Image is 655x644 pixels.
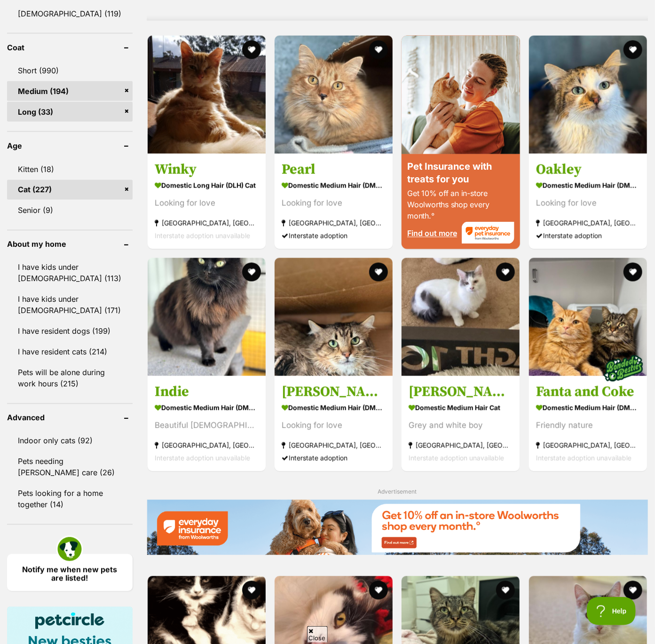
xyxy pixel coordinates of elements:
[409,439,513,452] strong: [GEOGRAPHIC_DATA], [GEOGRAPHIC_DATA]
[536,454,631,462] span: Interstate adoption unavailable
[282,179,386,192] strong: Domestic Medium Hair (DMH) Cat
[536,229,640,242] div: Interstate adoption
[7,414,133,422] header: Advanced
[155,383,259,401] h3: Indie
[587,597,636,625] iframe: Help Scout Beacon - Open
[7,102,133,122] a: Long (33)
[282,401,386,415] strong: Domestic Medium Hair (DMH) Cat
[7,61,133,80] a: Short (990)
[282,229,386,242] div: Interstate adoption
[148,36,266,154] img: Winky - Domestic Long Hair (DLH) Cat
[7,554,133,591] a: Notify me when new pets are listed!
[282,161,386,179] h3: Pearl
[409,454,504,462] span: Interstate adoption unavailable
[7,43,133,52] header: Coat
[307,626,328,643] span: Close
[600,345,647,392] img: bonded besties
[155,217,259,229] strong: [GEOGRAPHIC_DATA], [GEOGRAPHIC_DATA]
[536,179,640,192] strong: Domestic Medium Hair (DMH) Cat
[282,383,386,401] h3: [PERSON_NAME]
[536,161,640,179] h3: Oakley
[155,161,259,179] h3: Winky
[536,439,640,452] strong: [GEOGRAPHIC_DATA], [GEOGRAPHIC_DATA]
[155,454,250,462] span: Interstate adoption unavailable
[242,581,261,600] button: favourite
[155,401,259,415] strong: Domestic Medium Hair (DMH) Cat
[369,263,388,282] button: favourite
[7,141,133,150] header: Age
[242,263,261,282] button: favourite
[147,500,648,556] img: Everyday Insurance promotional banner
[378,488,417,495] span: Advertisement
[7,240,133,249] header: About my home
[275,154,393,249] a: Pearl Domestic Medium Hair (DMH) Cat Looking for love [GEOGRAPHIC_DATA], [GEOGRAPHIC_DATA] Inters...
[148,376,266,471] a: Indie Domestic Medium Hair (DMH) Cat Beautiful [DEMOGRAPHIC_DATA] [GEOGRAPHIC_DATA], [GEOGRAPHIC_...
[7,258,133,289] a: I have kids under [DEMOGRAPHIC_DATA] (113)
[536,419,640,432] div: Friendly nature
[7,322,133,341] a: I have resident dogs (199)
[147,500,648,557] a: Everyday Insurance promotional banner
[7,363,133,394] a: Pets will be alone during work hours (215)
[529,258,647,376] img: Fanta and Coke - Domestic Medium Hair (DMH) Cat
[7,431,133,451] a: Indoor only cats (92)
[155,179,259,192] strong: Domestic Long Hair (DLH) Cat
[275,376,393,471] a: [PERSON_NAME] Domestic Medium Hair (DMH) Cat Looking for love [GEOGRAPHIC_DATA], [GEOGRAPHIC_DATA...
[409,419,513,432] div: Grey and white boy
[155,419,259,432] div: Beautiful [DEMOGRAPHIC_DATA]
[402,376,520,471] a: [PERSON_NAME] Domestic Medium Hair Cat Grey and white boy [GEOGRAPHIC_DATA], [GEOGRAPHIC_DATA] In...
[275,258,393,376] img: Oswald - Domestic Medium Hair (DMH) Cat
[7,81,133,101] a: Medium (194)
[536,197,640,210] div: Looking for love
[536,401,640,415] strong: Domestic Medium Hair (DMH) Cat
[409,401,513,415] strong: Domestic Medium Hair Cat
[402,258,520,376] img: Cameron - Domestic Medium Hair Cat
[7,180,133,200] a: Cat (227)
[7,452,133,483] a: Pets needing [PERSON_NAME] care (26)
[529,36,647,154] img: Oakley - Domestic Medium Hair (DMH) Cat
[7,342,133,362] a: I have resident cats (214)
[536,217,640,229] strong: [GEOGRAPHIC_DATA], [GEOGRAPHIC_DATA]
[155,439,259,452] strong: [GEOGRAPHIC_DATA], [GEOGRAPHIC_DATA]
[623,263,642,282] button: favourite
[282,419,386,432] div: Looking for love
[148,258,266,376] img: Indie - Domestic Medium Hair (DMH) Cat
[497,263,515,282] button: favourite
[497,581,515,600] button: favourite
[536,383,640,401] h3: Fanta and Coke
[7,484,133,515] a: Pets looking for a home together (14)
[242,40,261,59] button: favourite
[623,581,642,600] button: favourite
[369,40,388,59] button: favourite
[529,376,647,471] a: Fanta and Coke Domestic Medium Hair (DMH) Cat Friendly nature [GEOGRAPHIC_DATA], [GEOGRAPHIC_DATA...
[7,201,133,220] a: Senior (9)
[148,154,266,249] a: Winky Domestic Long Hair (DLH) Cat Looking for love [GEOGRAPHIC_DATA], [GEOGRAPHIC_DATA] Intersta...
[369,581,388,600] button: favourite
[282,197,386,210] div: Looking for love
[275,36,393,154] img: Pearl - Domestic Medium Hair (DMH) Cat
[282,452,386,464] div: Interstate adoption
[155,197,259,210] div: Looking for love
[282,439,386,452] strong: [GEOGRAPHIC_DATA], [GEOGRAPHIC_DATA]
[7,4,133,24] a: [DEMOGRAPHIC_DATA] (119)
[155,232,250,240] span: Interstate adoption unavailable
[529,154,647,249] a: Oakley Domestic Medium Hair (DMH) Cat Looking for love [GEOGRAPHIC_DATA], [GEOGRAPHIC_DATA] Inter...
[7,290,133,321] a: I have kids under [DEMOGRAPHIC_DATA] (171)
[7,159,133,179] a: Kitten (18)
[282,217,386,229] strong: [GEOGRAPHIC_DATA], [GEOGRAPHIC_DATA]
[409,383,513,401] h3: [PERSON_NAME]
[623,40,642,59] button: favourite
